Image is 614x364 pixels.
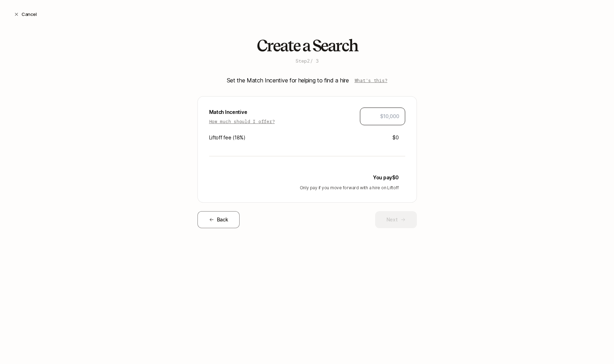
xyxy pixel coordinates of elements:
p: What's this? [355,77,388,84]
p: You pay $0 [373,173,399,182]
h2: Create a Search [257,37,358,54]
input: $10,000 [366,112,399,121]
p: Liftoff fee ( 18 %) [209,133,246,142]
p: Set the Match Incentive for helping to find a hire [227,76,349,85]
button: Cancel [8,8,42,21]
p: Match Incentive [209,108,275,116]
p: Only pay if you move forward with a hire on Liftoff [209,185,399,191]
p: $0 [392,133,398,142]
p: Step 2 / 3 [295,57,319,64]
p: How much should I offer? [209,118,275,125]
button: Back [197,211,240,228]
